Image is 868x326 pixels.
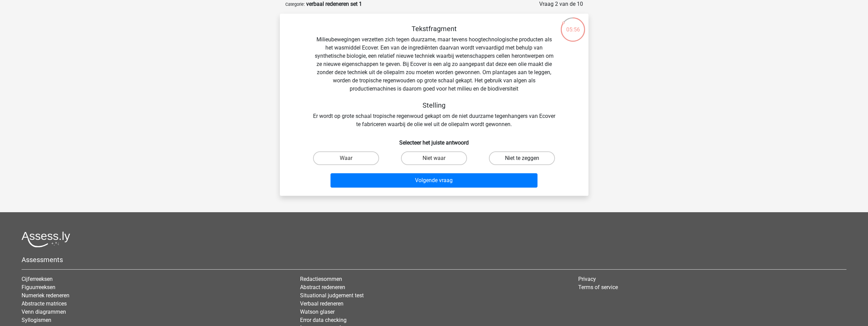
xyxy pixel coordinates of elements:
[300,317,347,323] a: Error data checking
[331,173,537,188] button: Volgende vraag
[560,17,586,34] div: 05:56
[22,231,70,247] img: Assessly logo
[401,151,467,165] label: Niet waar
[313,101,556,109] h5: Stelling
[291,134,578,146] h6: Selecteer het juiste antwoord
[300,300,344,307] a: Verbaal redeneren
[489,151,555,165] label: Niet te zeggen
[578,276,596,282] a: Privacy
[22,276,53,282] a: Cijferreeksen
[291,25,578,128] div: Milieubewegingen verzetten zich tegen duurzame, maar tevens hoogtechnologische producten als het ...
[22,256,846,264] h5: Assessments
[285,2,305,7] small: Categorie:
[300,284,345,290] a: Abstract redeneren
[22,317,51,323] a: Syllogismen
[313,151,379,165] label: Waar
[22,292,69,299] a: Numeriek redeneren
[300,309,335,315] a: Watson glaser
[300,276,342,282] a: Redactiesommen
[22,284,55,290] a: Figuurreeksen
[306,1,362,7] strong: verbaal redeneren set 1
[578,284,618,290] a: Terms of service
[22,309,66,315] a: Venn diagrammen
[300,292,364,299] a: Situational judgement test
[313,25,556,33] h5: Tekstfragment
[22,300,67,307] a: Abstracte matrices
